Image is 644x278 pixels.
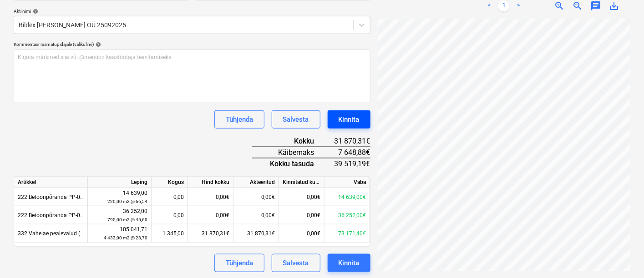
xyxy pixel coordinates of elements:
[188,188,233,206] div: 0,00€
[31,9,38,14] span: help
[14,41,370,47] div: Kommentaar raamatupidajale (valikuline)
[329,136,370,147] div: 31 870,31€
[252,147,329,158] div: Käibemaks
[329,147,370,158] div: 7 648,88€
[339,114,360,125] div: Kinnita
[554,0,565,11] span: zoom_in
[279,177,325,188] div: Kinnitatud kulud
[272,110,320,129] button: Salvesta
[152,177,188,188] div: Kogus
[188,177,233,188] div: Hind kokku
[91,189,147,206] div: 14 639,00
[590,0,601,11] span: chat
[279,188,325,206] div: 0,00€
[18,230,106,237] span: 332 Vahelae pealevalud (VL-1…VL3)
[328,254,370,272] button: Kinnita
[226,257,253,269] div: Tühjenda
[329,158,370,169] div: 39 519,19€
[94,42,101,47] span: help
[325,224,370,243] div: 73 171,40€
[91,225,147,242] div: 105 041,71
[598,234,644,278] iframe: Chat Widget
[14,177,88,188] div: Artikkel
[233,188,279,206] div: 0,00€
[152,206,188,224] div: 0,00
[107,199,147,204] small: 220,00 m2 @ 66,54
[325,177,370,188] div: Vaba
[609,0,619,11] span: save_alt
[272,254,320,272] button: Salvesta
[188,224,233,243] div: 31 870,31€
[283,114,309,125] div: Salvesta
[572,0,583,11] span: zoom_out
[233,206,279,224] div: 0,00€
[152,224,188,243] div: 1 345,00
[252,158,329,169] div: Kokku tasuda
[233,177,279,188] div: Akteeritud
[226,114,253,125] div: Tühjenda
[339,257,360,269] div: Kinnita
[283,257,309,269] div: Salvesta
[18,194,163,200] span: 222 Betoonpõranda PP-01 armeerimine ja valamine 80mm
[88,177,152,188] div: Leping
[252,136,329,147] div: Kokku
[328,110,370,129] button: Kinnita
[104,235,147,240] small: 4 433,00 m2 @ 23,70
[513,0,524,11] a: Next page
[498,0,509,11] a: Page 1 is your current page
[484,0,495,11] a: Previous page
[233,224,279,243] div: 31 870,31€
[325,206,370,224] div: 36 252,00€
[279,224,325,243] div: 0,00€
[188,206,233,224] div: 0,00€
[152,188,188,206] div: 0,00
[107,217,147,222] small: 795,00 m2 @ 45,60
[18,212,167,218] span: 222 Betoonpõranda PP-02 armeerimine ja valamine 100mm
[279,206,325,224] div: 0,00€
[14,8,370,14] div: Akti nimi
[91,207,147,224] div: 36 252,00
[214,254,264,272] button: Tühjenda
[325,188,370,206] div: 14 639,00€
[214,110,264,129] button: Tühjenda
